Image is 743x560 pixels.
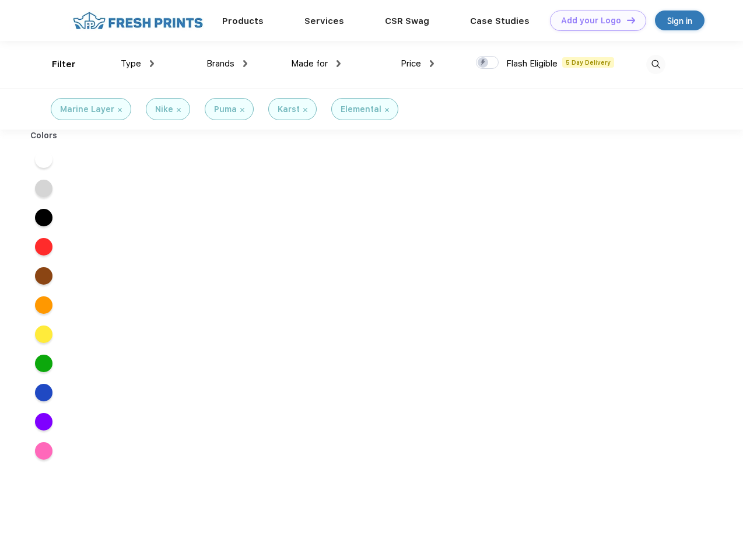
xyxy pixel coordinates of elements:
[291,58,328,69] span: Made for
[118,108,122,112] img: filter_cancel.svg
[562,57,614,68] span: 5 Day Delivery
[385,108,389,112] img: filter_cancel.svg
[22,129,66,142] div: Colors
[150,60,154,67] img: dropdown.png
[121,58,141,69] span: Type
[206,58,234,69] span: Brands
[667,14,692,27] div: Sign in
[341,103,381,116] div: Elemental
[655,10,705,30] a: Sign in
[506,58,558,69] span: Flash Eligible
[430,60,434,67] img: dropdown.png
[69,10,206,31] img: fo%20logo%202.webp
[304,16,344,26] a: Services
[60,103,114,116] div: Marine Layer
[303,108,307,112] img: filter_cancel.svg
[214,103,237,116] div: Puma
[278,103,300,116] div: Karst
[337,60,341,67] img: dropdown.png
[52,58,76,71] div: Filter
[561,16,621,26] div: Add your Logo
[401,58,421,69] span: Price
[177,108,181,112] img: filter_cancel.svg
[646,55,665,74] img: desktop_search.svg
[385,16,429,26] a: CSR Swag
[243,60,247,67] img: dropdown.png
[240,108,244,112] img: filter_cancel.svg
[155,103,173,116] div: Nike
[627,17,635,23] img: DT
[222,16,264,26] a: Products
